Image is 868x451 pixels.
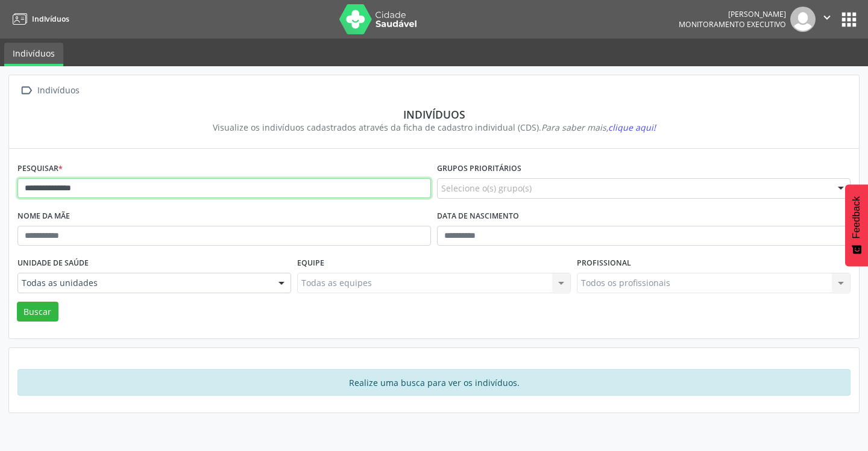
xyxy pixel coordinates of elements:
[32,14,69,24] span: Indivíduos
[17,82,35,99] i: 
[437,207,519,226] label: Data de nascimento
[17,254,89,273] label: Unidade de saúde
[816,7,838,32] button: 
[790,7,816,32] img: img
[17,369,851,396] div: Realize uma busca para ver os indivíduos.
[17,160,63,178] label: Pesquisar
[26,108,842,121] div: Indivíduos
[8,9,69,29] a: Indivíduos
[297,254,324,273] label: Equipe
[577,254,631,273] label: Profissional
[845,184,868,266] button: Feedback - Mostrar pesquisa
[851,196,862,238] span: Feedback
[17,207,70,226] label: Nome da mãe
[441,182,532,194] span: Selecione o(s) grupo(s)
[679,9,786,19] div: [PERSON_NAME]
[608,122,656,133] span: clique aqui!
[437,160,521,178] label: Grupos prioritários
[17,82,81,99] a:  Indivíduos
[679,19,786,30] span: Monitoramento Executivo
[26,121,842,134] div: Visualize os indivíduos cadastrados através da ficha de cadastro individual (CDS).
[4,43,63,66] a: Indivíduos
[541,122,656,133] i: Para saber mais,
[17,302,58,322] button: Buscar
[838,9,860,30] button: apps
[35,82,81,99] div: Indivíduos
[820,11,834,24] i: 
[22,277,266,289] span: Todas as unidades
